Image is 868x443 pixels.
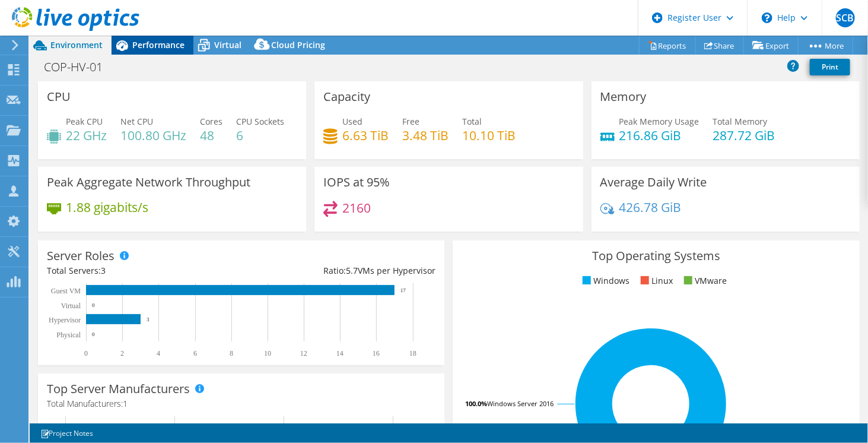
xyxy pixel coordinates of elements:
[580,274,630,287] li: Windows
[619,129,700,142] h4: 216.86 GiB
[214,39,241,50] span: Virtual
[120,129,186,142] h4: 100.80 GHz
[462,116,482,127] span: Total
[157,349,160,357] text: 4
[342,129,389,142] h4: 6.63 TiB
[487,399,554,408] tspan: Windows Server 2016
[342,201,371,214] h4: 2160
[836,8,855,27] span: SCB
[66,129,107,142] h4: 22 GHz
[92,331,95,337] text: 0
[465,399,487,408] tspan: 100.0%
[762,12,772,23] svg: \n
[402,116,419,127] span: Free
[638,274,673,287] li: Linux
[47,90,71,103] h3: CPU
[200,129,222,142] h4: 48
[92,302,95,308] text: 0
[39,61,121,74] h1: COP-HV-01
[619,201,682,214] h4: 426.78 GiB
[639,36,696,55] a: Reports
[200,116,222,127] span: Cores
[462,129,516,142] h4: 10.10 TiB
[810,59,850,75] a: Print
[681,274,727,287] li: VMware
[600,176,707,189] h3: Average Daily Write
[49,316,81,324] text: Hypervisor
[123,398,128,409] span: 1
[47,249,115,262] h3: Server Roles
[323,176,390,189] h3: IOPS at 95%
[51,287,81,295] text: Guest VM
[66,116,103,127] span: Peak CPU
[713,116,768,127] span: Total Memory
[32,426,101,441] a: Project Notes
[743,36,799,55] a: Export
[336,349,344,357] text: 14
[236,129,284,142] h4: 6
[600,90,647,103] h3: Memory
[61,302,81,310] text: Virtual
[402,129,449,142] h4: 3.48 TiB
[56,331,81,339] text: Physical
[271,39,325,50] span: Cloud Pricing
[47,382,190,395] h3: Top Server Manufacturers
[50,39,103,50] span: Environment
[47,397,435,410] h4: Total Manufacturers:
[462,249,850,262] h3: Top Operating Systems
[47,264,241,277] div: Total Servers:
[373,349,380,357] text: 16
[236,116,284,127] span: CPU Sockets
[300,349,307,357] text: 12
[713,129,775,142] h4: 287.72 GiB
[342,116,363,127] span: Used
[101,265,106,276] span: 3
[264,349,271,357] text: 10
[120,116,153,127] span: Net CPU
[619,116,700,127] span: Peak Memory Usage
[84,349,88,357] text: 0
[147,317,150,322] text: 3
[346,265,358,276] span: 5.7
[230,349,233,357] text: 8
[323,90,370,103] h3: Capacity
[132,39,185,50] span: Performance
[120,349,124,357] text: 2
[695,36,744,55] a: Share
[66,201,148,214] h4: 1.88 gigabits/s
[193,349,197,357] text: 6
[241,264,436,277] div: Ratio: VMs per Hypervisor
[409,349,416,357] text: 18
[798,36,853,55] a: More
[400,287,406,293] text: 17
[47,176,250,189] h3: Peak Aggregate Network Throughput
